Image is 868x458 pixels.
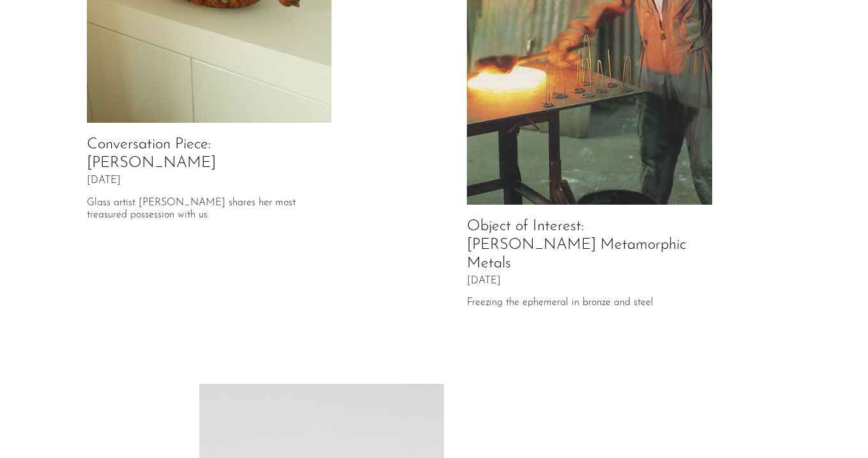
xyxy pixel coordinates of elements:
[467,297,712,309] p: Freezing the ephemeral in bronze and steel
[467,276,501,287] span: [DATE]
[467,219,686,271] a: Object of Interest: [PERSON_NAME] Metamorphic Metals
[87,137,216,171] a: Conversation Piece: [PERSON_NAME]
[87,197,332,221] p: Glass artist [PERSON_NAME] shares her most treasured possession with us
[87,175,121,187] span: [DATE]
